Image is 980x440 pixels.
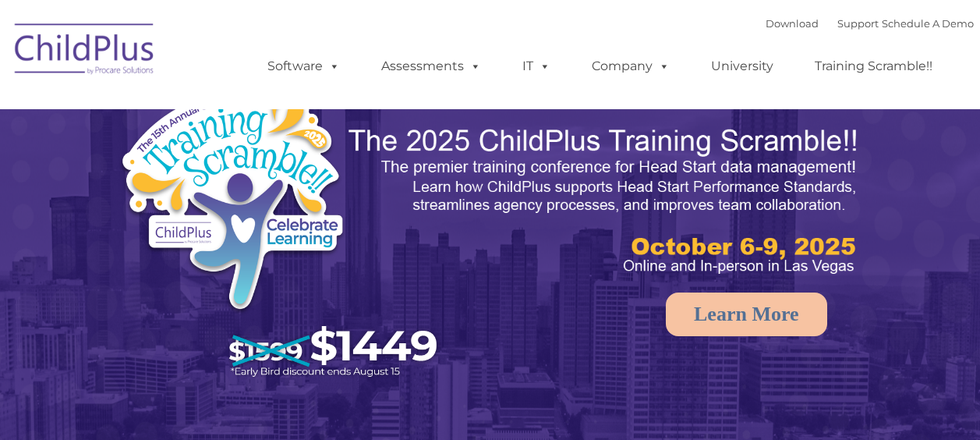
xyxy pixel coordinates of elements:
a: IT [507,51,566,82]
a: Training Scramble!! [799,51,948,82]
a: Download [766,17,819,30]
a: Support [837,17,879,30]
a: Software [252,51,356,82]
a: Assessments [366,51,497,82]
a: University [695,51,789,82]
img: ChildPlus by Procare Solutions [7,12,163,90]
font: | [766,17,974,30]
a: Learn More [666,293,827,336]
a: Company [576,51,685,82]
a: Schedule A Demo [882,17,974,30]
